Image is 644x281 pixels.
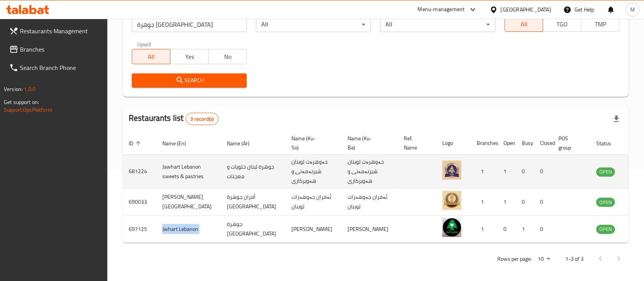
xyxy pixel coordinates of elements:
[221,155,285,188] td: جوهرة لبنان حلويات و معجنات
[497,254,532,264] p: Rows per page:
[123,155,156,188] td: 681224
[341,155,398,188] td: جەوهرەت لوبنان شیرنەمەنی و هەویرکاری
[285,155,341,188] td: جەوهرەت لوبنان شیرنەمەنی و هەویرکاری
[558,134,581,152] span: POS group
[581,16,620,32] button: TMP
[4,105,52,115] a: Support.OpsPlatform
[471,132,497,155] th: Branches
[534,132,552,155] th: Closed
[227,139,259,148] span: Name (Ar)
[341,188,398,216] td: ئەفران جەوهەرات لوبنان
[516,132,534,155] th: Busy
[596,167,615,177] div: OPEN
[596,139,621,148] span: Status
[156,155,221,188] td: Jawhart Lebanon sweets & pastries
[630,5,635,14] span: M
[20,26,102,36] span: Restaurants Management
[596,225,615,234] span: OPEN
[20,45,102,54] span: Branches
[123,188,156,216] td: 690033
[162,139,196,148] span: Name (En)
[436,132,471,155] th: Logo
[497,132,516,155] th: Open
[291,134,332,152] span: Name (Ku-So)
[132,49,170,64] button: All
[497,216,516,243] td: 0
[404,134,427,152] span: Ref. Name
[471,216,497,243] td: 1
[3,58,108,77] a: Search Branch Phone
[3,40,108,58] a: Branches
[156,216,221,243] td: Jwhart Lebanon
[546,19,578,30] span: TGO
[221,216,285,243] td: جوهرة [GEOGRAPHIC_DATA]
[534,188,552,216] td: 0
[497,188,516,216] td: 1
[341,216,398,243] td: [PERSON_NAME]
[173,51,205,62] span: Yes
[565,254,584,264] p: 1-3 of 3
[285,216,341,243] td: [PERSON_NAME]
[508,19,540,30] span: All
[129,112,218,125] h2: Restaurants list
[186,115,218,123] span: 3 record(s)
[156,188,221,216] td: [PERSON_NAME] [GEOGRAPHIC_DATA]
[516,216,534,243] td: 1
[132,73,247,88] button: Search
[501,5,551,14] div: [GEOGRAPHIC_DATA]
[4,84,23,94] span: Version:
[516,155,534,188] td: 0
[3,22,108,40] a: Restaurants Management
[584,19,616,30] span: TMP
[534,216,552,243] td: 0
[471,188,497,216] td: 1
[348,134,388,152] span: Name (Ku-Ba)
[497,155,516,188] td: 1
[442,218,461,237] img: Jwhart Lebanon
[137,41,151,47] label: Upsell
[596,167,615,176] span: OPEN
[135,51,167,62] span: All
[285,188,341,216] td: ئەفران جەوهەرات لوبنان
[20,63,102,72] span: Search Branch Phone
[543,16,581,32] button: TGO
[24,84,36,94] span: 1.0.0
[535,253,553,265] div: Rows per page:
[4,97,39,107] span: Get support on:
[132,17,247,32] input: Search for restaurant name or ID..
[516,188,534,216] td: 0
[138,76,241,85] span: Search
[170,49,209,64] button: Yes
[596,198,615,207] span: OPEN
[596,198,615,207] div: OPEN
[380,17,495,32] div: All
[212,51,244,62] span: No
[256,17,371,32] div: All
[221,188,285,216] td: أفران جوهرة [GEOGRAPHIC_DATA]
[129,139,143,148] span: ID
[534,155,552,188] td: 0
[123,216,156,243] td: 697125
[418,5,465,14] div: Menu-management
[471,155,497,188] td: 1
[208,49,247,64] button: No
[505,16,543,32] button: All
[442,191,461,210] img: Afran Jawharat Lebanon
[442,161,461,180] img: Jawhart Lebanon sweets & pastries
